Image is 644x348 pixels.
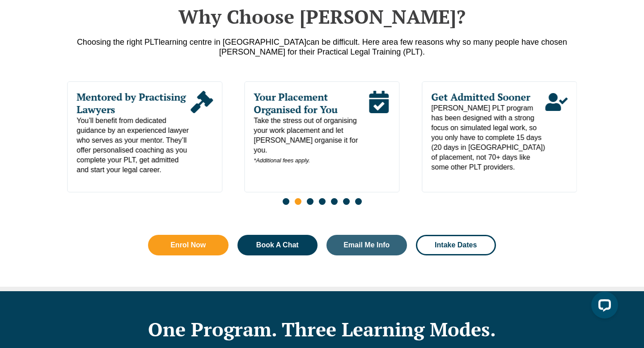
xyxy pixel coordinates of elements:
h2: One Program. Three Learning Modes. [67,318,577,340]
em: *Additional fees apply. [254,157,310,164]
span: Mentored by Practising Lawyers [76,91,191,116]
span: Book A Chat [256,242,299,249]
span: Intake Dates [435,242,477,249]
span: Get Admitted Sooner [431,91,545,103]
div: Slides [67,81,577,210]
span: Choosing the right PLT [77,38,159,47]
a: Email Me Info [326,235,407,255]
span: Take the stress out of organising your work placement and let [PERSON_NAME] organise it for you. [254,116,368,166]
div: 3 / 7 [245,81,400,192]
div: 4 / 7 [422,81,577,192]
iframe: LiveChat chat widget [584,288,622,326]
a: Book A Chat [237,235,318,255]
span: learning centre in [GEOGRAPHIC_DATA] [159,38,306,47]
div: 2 / 7 [67,81,222,192]
div: Read More [191,91,213,175]
span: Go to slide 4 [319,198,326,205]
span: Go to slide 3 [307,198,314,205]
a: Intake Dates [416,235,496,255]
span: Your Placement Organised for You [254,91,368,116]
span: Go to slide 1 [283,198,289,205]
a: Enrol Now [148,235,229,255]
div: Read More [368,91,390,166]
span: Go to slide 5 [331,198,338,205]
span: Email Me Info [343,242,390,249]
span: Go to slide 6 [343,198,350,205]
span: [PERSON_NAME] PLT program has been designed with a strong focus on simulated legal work, so you o... [431,103,545,172]
span: Enrol Now [170,242,206,249]
p: a few reasons why so many people have chosen [PERSON_NAME] for their Practical Legal Training (PLT). [67,37,577,57]
span: Go to slide 7 [355,198,362,205]
div: Read More [545,91,568,172]
span: You’ll benefit from dedicated guidance by an experienced lawyer who serves as your mentor. They’l... [76,116,191,175]
span: can be difficult. Here are [306,38,394,47]
span: Go to slide 2 [295,198,301,205]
